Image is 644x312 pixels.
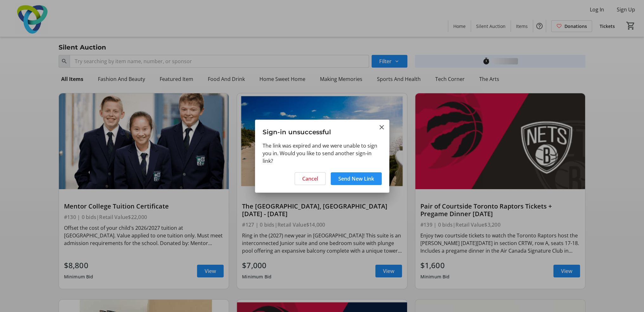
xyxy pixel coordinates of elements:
[378,123,386,131] button: Close
[295,172,326,185] button: Cancel
[302,175,318,183] span: Cancel
[338,175,374,183] span: Send New Link
[255,142,389,169] div: The link was expired and we were unable to sign you in. Would you like to send another sign-in link?
[255,120,389,142] h3: Sign-in unsuccessful
[331,172,382,185] button: Send New Link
